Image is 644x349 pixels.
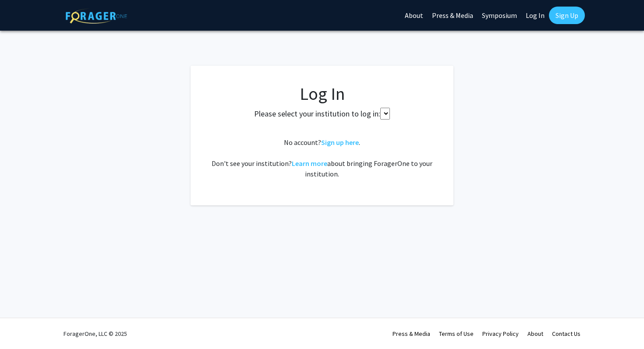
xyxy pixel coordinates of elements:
[208,83,436,104] h1: Log In
[549,7,585,24] a: Sign Up
[64,318,127,349] div: ForagerOne, LLC © 2025
[321,138,359,147] a: Sign up here
[527,330,543,338] a: About
[66,8,127,24] img: ForagerOne Logo
[393,330,430,338] a: Press & Media
[439,330,474,338] a: Terms of Use
[208,137,436,179] div: No account? . Don't see your institution? about bringing ForagerOne to your institution.
[482,330,519,338] a: Privacy Policy
[254,108,380,120] label: Please select your institution to log in:
[552,330,580,338] a: Contact Us
[292,159,327,168] a: Learn more about bringing ForagerOne to your institution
